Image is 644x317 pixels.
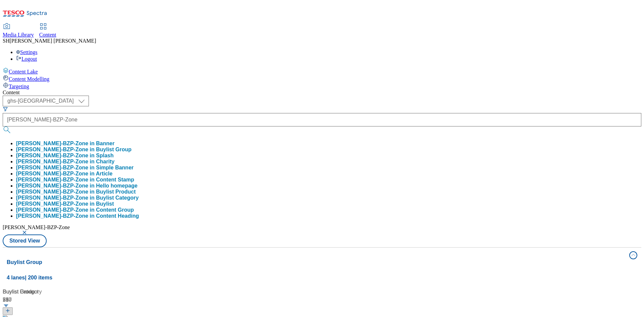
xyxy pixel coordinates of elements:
[16,171,112,177] button: [PERSON_NAME]-BZP-Zone in Article
[16,49,38,55] a: Settings
[3,248,641,285] button: Buylist Group4 lanes| 200 items
[16,165,133,171] button: [PERSON_NAME]-BZP-Zone in Simple Banner
[9,69,38,74] span: Content Lake
[16,201,114,207] div: [PERSON_NAME]-BZP-Zone in
[3,113,641,126] input: Search
[39,24,56,38] a: Content
[9,84,29,89] span: Targeting
[3,38,9,44] span: SH
[3,32,34,38] span: Media Library
[16,153,114,159] button: [PERSON_NAME]-BZP-Zone in Splash
[16,159,114,165] button: [PERSON_NAME]-BZP-Zone in Charity
[3,75,641,82] a: Content Modelling
[3,224,70,230] span: [PERSON_NAME]-BZP-Zone
[16,56,37,62] a: Logout
[9,76,49,82] span: Content Modelling
[3,106,8,112] svg: Search Filters
[3,234,47,247] button: Stored View
[16,141,114,147] button: [PERSON_NAME]-BZP-Zone in Banner
[3,67,641,75] a: Content Lake
[3,90,641,96] div: Content
[16,183,138,189] div: [PERSON_NAME]-BZP-Zone in
[16,213,139,219] button: [PERSON_NAME]-BZP-Zone in Content Heading
[16,147,131,153] button: [PERSON_NAME]-BZP-Zone in Buylist Group
[3,24,34,38] a: Media Library
[16,195,139,201] button: [PERSON_NAME]-BZP-Zone in Buylist Category
[16,207,134,213] button: [PERSON_NAME]-BZP-Zone in Content Group
[16,177,134,183] button: [PERSON_NAME]-BZP-Zone in Content Stamp
[9,38,96,44] span: [PERSON_NAME] [PERSON_NAME]
[3,82,641,90] a: Targeting
[16,189,136,195] button: [PERSON_NAME]-BZP-Zone in Buylist Product
[16,201,114,207] button: [PERSON_NAME]-BZP-Zone in Buylist
[3,288,137,296] div: Buylist Category
[16,183,138,189] button: [PERSON_NAME]-BZP-Zone in Hello homepage
[96,201,114,207] span: Buylist
[7,275,52,280] span: 4 lanes | 200 items
[39,32,56,38] span: Content
[7,258,625,266] h4: Buylist Group
[3,296,137,304] div: 76
[96,183,138,189] span: Hello homepage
